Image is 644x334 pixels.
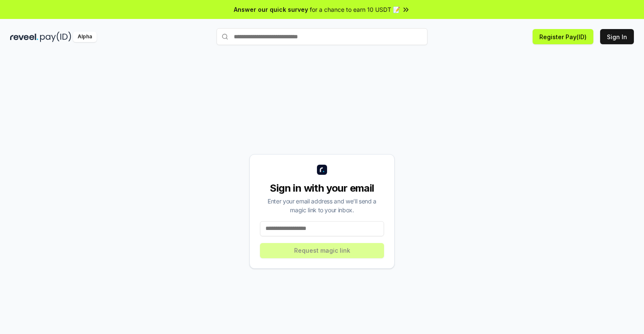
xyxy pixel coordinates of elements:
div: Enter your email address and we’ll send a magic link to your inbox. [260,197,384,214]
button: Sign In [600,29,634,44]
img: pay_id [40,32,71,42]
div: Sign in with your email [260,182,384,195]
div: Alpha [73,32,97,42]
span: Answer our quick survey [234,5,308,14]
span: for a chance to earn 10 USDT 📝 [310,5,400,14]
img: reveel_dark [10,32,38,42]
img: logo_small [317,165,327,175]
button: Register Pay(ID) [533,29,593,44]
